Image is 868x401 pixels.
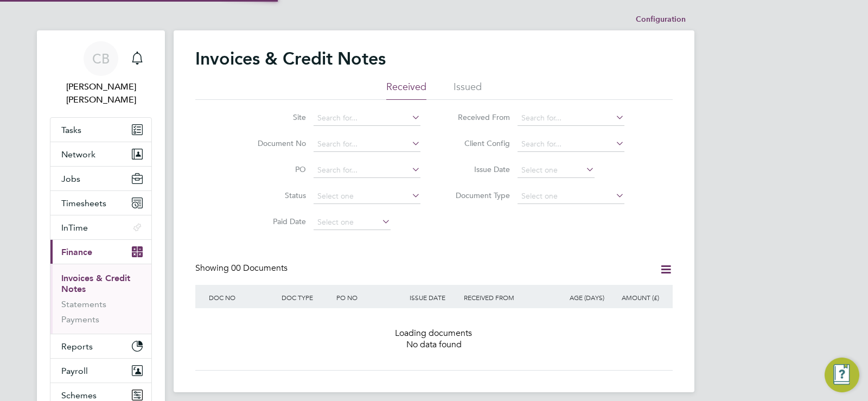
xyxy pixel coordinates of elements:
label: Status [244,190,306,200]
label: Paid Date [244,217,306,226]
button: Jobs [50,167,151,190]
input: Search for... [314,163,420,178]
a: Invoices & Credit Notes [61,273,130,294]
button: Reports [50,334,151,358]
input: Search for... [518,137,624,152]
li: Issued [454,80,482,100]
label: Document Type [448,190,510,200]
label: Received From [448,112,510,122]
div: ISSUE DATE [407,285,462,310]
span: Finance [61,247,92,257]
input: Search for... [314,111,420,126]
div: Showing [195,263,290,274]
div: AGE (DAYS) [552,285,607,310]
a: Statements [61,299,106,309]
div: Finance [50,264,151,334]
label: Document No [244,138,306,148]
label: Issue Date [448,164,510,174]
div: PO NO [334,285,406,310]
span: Schemes [61,390,97,400]
a: CB[PERSON_NAME] [PERSON_NAME] [50,41,152,106]
li: Received [386,80,426,100]
label: Client Config [448,138,510,148]
input: Select one [314,215,391,230]
button: Network [50,142,151,166]
li: Configuration [636,9,686,30]
span: 00 Documents [231,263,288,273]
span: Loading documents [395,328,473,339]
input: Search for... [518,111,624,126]
h2: Invoices & Credit Notes [195,48,386,69]
div: No data found [206,339,662,351]
span: Reports [61,341,93,352]
input: Select one [314,189,420,204]
span: Payroll [61,366,88,376]
button: Timesheets [50,191,151,215]
input: Select one [518,189,624,204]
span: Timesheets [61,198,106,208]
label: PO [244,164,306,174]
div: DOC NO [206,285,279,310]
span: CB [92,52,110,66]
input: Search for... [314,137,420,152]
input: Select one [518,163,595,178]
span: Tasks [61,125,81,135]
span: Network [61,149,95,160]
span: Jobs [61,174,80,184]
div: AMOUNT (£) [607,285,662,310]
span: Connor Batty [50,80,152,106]
div: RECEIVED FROM [461,285,552,310]
a: Payments [61,314,99,324]
label: Site [244,112,306,122]
button: Finance [50,240,151,264]
a: Tasks [50,118,151,142]
button: Engage Resource Center [825,358,859,392]
button: Payroll [50,359,151,383]
div: DOC TYPE [279,285,334,310]
span: InTime [61,222,88,233]
button: InTime [50,215,151,239]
